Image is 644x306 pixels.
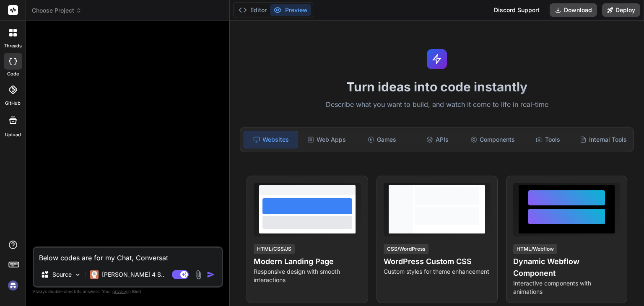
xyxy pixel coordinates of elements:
[513,256,620,279] h4: Dynamic Webflow Component
[90,270,99,279] img: Claude 4 Sonnet
[244,131,298,148] div: Websites
[34,248,222,263] textarea: Below codes are for my Chat, Conversat
[6,278,20,293] img: signin
[355,131,409,148] div: Games
[550,3,597,17] button: Download
[576,131,630,148] div: Internal Tools
[207,270,215,279] img: icon
[489,3,545,17] div: Discord Support
[7,70,19,78] label: code
[33,288,223,296] p: Always double-check its answers. Your in Bind
[5,100,21,107] label: GitHub
[300,131,353,148] div: Web Apps
[4,42,22,49] label: threads
[384,256,491,267] h4: WordPress Custom CSS
[521,131,575,148] div: Tools
[513,244,557,254] div: HTML/Webflow
[254,256,361,267] h4: Modern Landing Page
[602,3,640,17] button: Deploy
[513,279,620,296] p: Interactive components with animations
[384,244,428,254] div: CSS/WordPress
[102,270,164,279] p: [PERSON_NAME] 4 S..
[235,4,270,16] button: Editor
[52,270,72,279] p: Source
[235,79,639,94] h1: Turn ideas into code instantly
[254,267,361,284] p: Responsive design with smooth interactions
[235,99,639,110] p: Describe what you want to build, and watch it come to life in real-time
[5,131,21,138] label: Upload
[270,4,311,16] button: Preview
[410,131,464,148] div: APIs
[466,131,519,148] div: Components
[194,270,203,280] img: attachment
[384,267,491,276] p: Custom styles for theme enhancement
[254,244,295,254] div: HTML/CSS/JS
[32,6,82,15] span: Choose Project
[112,289,127,294] span: privacy
[74,271,81,278] img: Pick Models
